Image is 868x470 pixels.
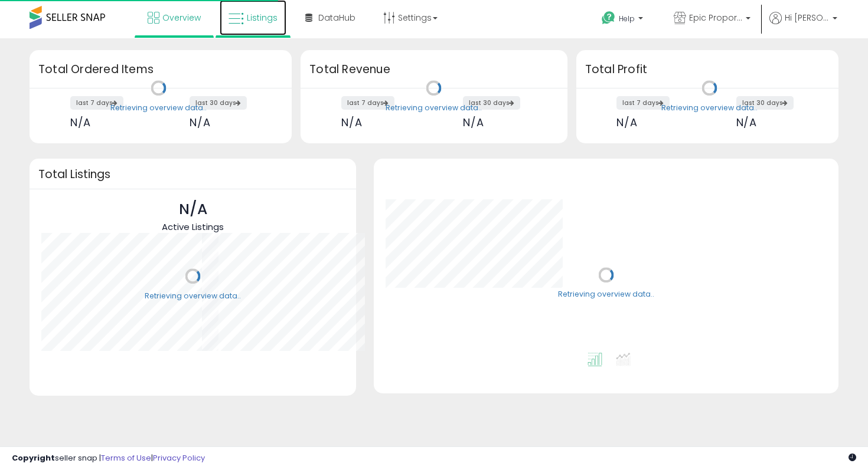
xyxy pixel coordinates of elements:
div: Retrieving overview data.. [558,290,654,300]
div: Retrieving overview data.. [386,103,482,113]
div: Retrieving overview data.. [110,103,207,113]
i: Get Help [601,11,616,25]
span: Epic Proportions [689,12,742,24]
span: Help [619,14,635,24]
a: Help [592,2,655,38]
strong: Copyright [12,452,55,464]
a: Hi [PERSON_NAME] [769,12,837,38]
span: Listings [247,12,278,24]
div: seller snap | | [12,453,205,464]
div: Retrieving overview data.. [145,291,241,301]
div: Retrieving overview data.. [661,103,758,113]
a: Privacy Policy [153,452,205,464]
span: DataHub [318,12,355,24]
span: Hi [PERSON_NAME] [785,12,829,24]
a: Terms of Use [101,452,151,464]
span: Overview [162,12,201,24]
